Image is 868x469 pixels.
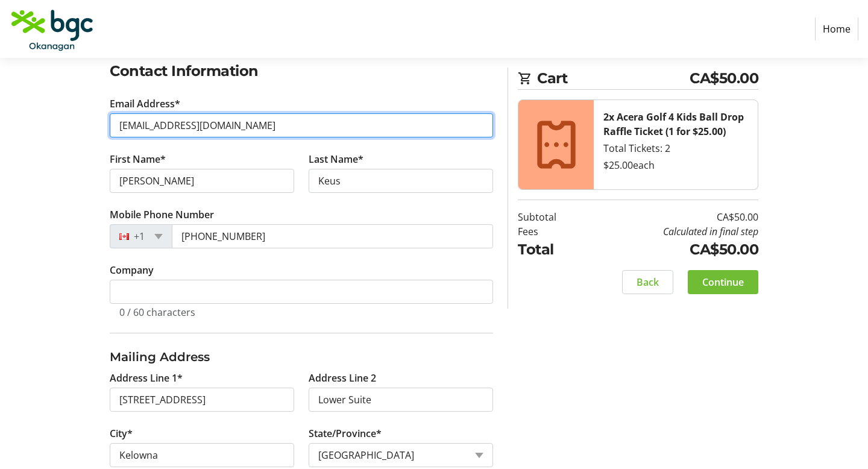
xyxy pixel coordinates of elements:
[537,68,690,89] span: Cart
[603,141,748,156] div: Total Tickets: 2
[110,348,493,366] h3: Mailing Address
[688,270,758,294] button: Continue
[603,110,744,138] strong: 2x Acera Golf 4 Kids Ball Drop Raffle Ticket (1 for $25.00)
[110,443,294,467] input: City
[637,275,659,289] span: Back
[172,224,493,248] input: (506) 234-5678
[587,224,758,239] td: Calculated in final step
[587,239,758,260] td: CA$50.00
[110,60,493,82] h2: Contact Information
[518,239,587,260] td: Total
[309,152,363,166] label: Last Name*
[110,152,166,166] label: First Name*
[518,210,587,224] td: Subtotal
[603,158,748,172] div: $25.00 each
[622,270,673,294] button: Back
[110,371,183,385] label: Address Line 1*
[110,388,294,412] input: Address
[518,224,587,239] td: Fees
[110,426,133,441] label: City*
[110,263,154,277] label: Company
[119,306,195,319] tr-character-limit: 0 / 60 characters
[110,207,214,222] label: Mobile Phone Number
[309,371,376,385] label: Address Line 2
[702,275,744,289] span: Continue
[309,426,382,441] label: State/Province*
[815,17,858,40] a: Home
[110,96,180,111] label: Email Address*
[587,210,758,224] td: CA$50.00
[690,68,758,89] span: CA$50.00
[10,5,95,53] img: BGC Okanagan's Logo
